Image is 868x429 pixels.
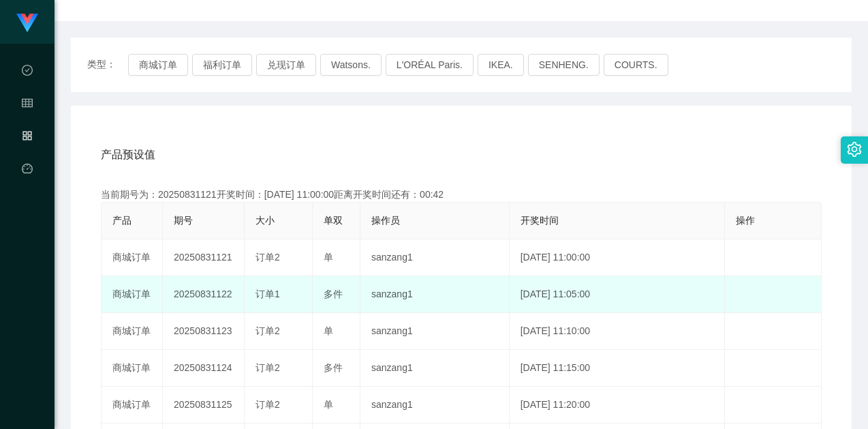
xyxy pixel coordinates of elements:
[101,188,822,202] div: 当前期号为：20250831121开奖时间：[DATE] 11:00:00距离开奖时间还有：00:42
[528,54,600,76] button: SENHENG.
[510,387,725,424] td: [DATE] 11:20:00
[22,156,33,293] a: 图标: dashboard平台首页
[324,399,333,410] span: 单
[102,276,163,313] td: 商城订单
[22,131,33,252] span: 产品管理
[360,313,510,350] td: sanzang1
[360,239,510,276] td: sanzang1
[478,54,524,76] button: IKEA.
[324,289,343,299] span: 多件
[324,325,333,336] span: 单
[101,147,155,163] span: 产品预设值
[22,98,33,220] span: 会员管理
[163,239,245,276] td: 20250831121
[324,362,343,373] span: 多件
[102,239,163,276] td: 商城订单
[16,14,38,33] img: logo.9652507e.png
[510,313,725,350] td: [DATE] 11:10:00
[102,350,163,387] td: 商城订单
[255,215,275,226] span: 大小
[22,91,33,119] i: 图标: table
[192,54,252,76] button: 福利订单
[255,399,280,410] span: 订单2
[163,276,245,313] td: 20250831122
[320,54,382,76] button: Watsons.
[360,276,510,313] td: sanzang1
[360,350,510,387] td: sanzang1
[510,239,725,276] td: [DATE] 11:00:00
[510,350,725,387] td: [DATE] 11:15:00
[112,215,131,226] span: 产品
[22,65,33,187] span: 数据中心
[521,215,559,226] span: 开奖时间
[324,215,343,226] span: 单双
[102,387,163,424] td: 商城订单
[386,54,474,76] button: L'ORÉAL Paris.
[163,350,245,387] td: 20250831124
[174,215,193,226] span: 期号
[360,387,510,424] td: sanzang1
[22,124,33,151] i: 图标: appstore-o
[604,54,668,76] button: COURTS.
[102,313,163,350] td: 商城订单
[847,142,862,157] i: 图标: setting
[255,252,280,263] span: 订单2
[87,54,128,76] span: 类型：
[255,289,280,299] span: 订单1
[163,387,245,424] td: 20250831125
[510,276,725,313] td: [DATE] 11:05:00
[256,54,316,76] button: 兑现订单
[163,313,245,350] td: 20250831123
[22,59,33,86] i: 图标: check-circle-o
[255,362,280,373] span: 订单2
[324,252,333,263] span: 单
[128,54,188,76] button: 商城订单
[255,325,280,336] span: 订单2
[736,215,755,226] span: 操作
[371,215,400,226] span: 操作员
